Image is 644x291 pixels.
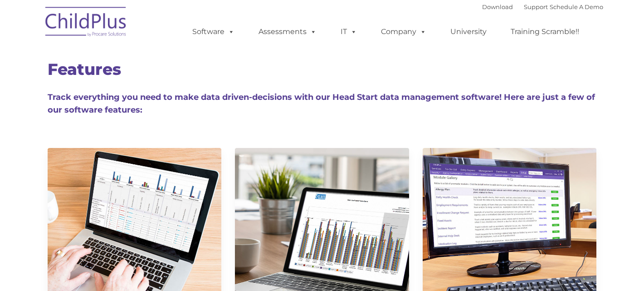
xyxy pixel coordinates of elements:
a: University [441,23,496,41]
span: Track everything you need to make data driven-decisions with our Head Start data management softw... [48,92,595,115]
a: Download [482,3,513,10]
a: Training Scramble!! [502,23,588,41]
span: Features [48,59,121,79]
a: Company [372,23,435,41]
font: | [482,3,603,10]
a: Schedule A Demo [550,3,603,10]
a: Assessments [249,23,326,41]
a: Support [524,3,548,10]
a: Software [183,23,244,41]
a: IT [332,23,366,41]
img: ChildPlus by Procare Solutions [41,0,132,46]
